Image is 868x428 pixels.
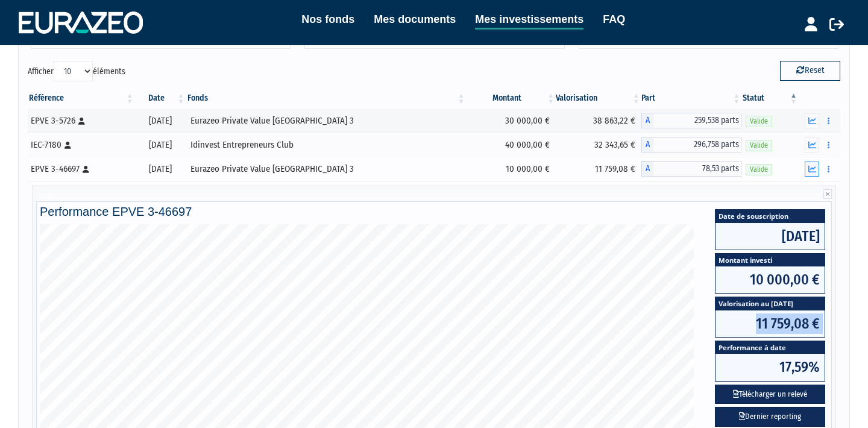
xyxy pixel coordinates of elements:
[190,139,462,151] div: Idinvest Entrepreneurs Club
[467,157,556,181] td: 10 000,00 €
[715,310,825,337] span: 11 759,08 €
[190,163,462,175] div: Eurazeo Private Value [GEOGRAPHIC_DATA] 3
[641,113,653,128] span: A
[780,61,840,80] button: Reset
[556,109,641,133] td: 38 863,22 €
[135,88,186,109] th: Date: activer pour trier la colonne par ordre croissant
[83,166,89,173] i: [Français] Personne physique
[715,341,825,354] span: Performance à date
[641,161,653,177] span: A
[715,385,825,404] button: Télécharger un relevé
[139,163,182,175] div: [DATE]
[64,142,71,149] i: [Français] Personne physique
[741,88,799,109] th: Statut : activer pour trier la colonne par ordre d&eacute;croissant
[467,133,556,157] td: 40 000,00 €
[653,137,741,153] span: 296,758 parts
[641,113,741,128] div: A - Eurazeo Private Value Europe 3
[19,11,143,33] img: 1732889491-logotype_eurazeo_blanc_rvb.png
[715,354,825,380] span: 17,59%
[28,61,125,81] label: Afficher éléments
[190,115,462,127] div: Eurazeo Private Value [GEOGRAPHIC_DATA] 3
[746,116,772,127] span: Valide
[301,11,354,28] a: Nos fonds
[641,137,653,153] span: A
[641,88,741,109] th: Part: activer pour trier la colonne par ordre croissant
[653,113,741,128] span: 259,538 parts
[40,205,828,218] h4: Performance EPVE 3-46697
[715,210,825,222] span: Date de souscription
[31,115,131,127] div: EPVE 3-5726
[715,254,825,266] span: Montant investi
[641,137,741,153] div: A - Idinvest Entrepreneurs Club
[715,297,825,310] span: Valorisation au [DATE]
[54,61,93,81] select: Afficheréléments
[715,266,825,293] span: 10 000,00 €
[603,11,625,28] a: FAQ
[715,223,825,250] span: [DATE]
[746,140,772,151] span: Valide
[374,11,456,28] a: Mes documents
[556,133,641,157] td: 32 343,65 €
[746,164,772,175] span: Valide
[186,88,467,109] th: Fonds: activer pour trier la colonne par ordre croissant
[28,88,135,109] th: Référence : activer pour trier la colonne par ordre croissant
[31,163,131,175] div: EPVE 3-46697
[139,115,182,127] div: [DATE]
[467,88,556,109] th: Montant: activer pour trier la colonne par ordre croissant
[715,407,825,427] a: Dernier reporting
[641,161,741,177] div: A - Eurazeo Private Value Europe 3
[31,139,131,151] div: IEC-7180
[653,161,741,177] span: 78,53 parts
[556,157,641,181] td: 11 759,08 €
[467,109,556,133] td: 30 000,00 €
[475,11,583,30] a: Mes investissements
[556,88,641,109] th: Valorisation: activer pour trier la colonne par ordre croissant
[78,118,85,125] i: [Français] Personne physique
[139,139,182,151] div: [DATE]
